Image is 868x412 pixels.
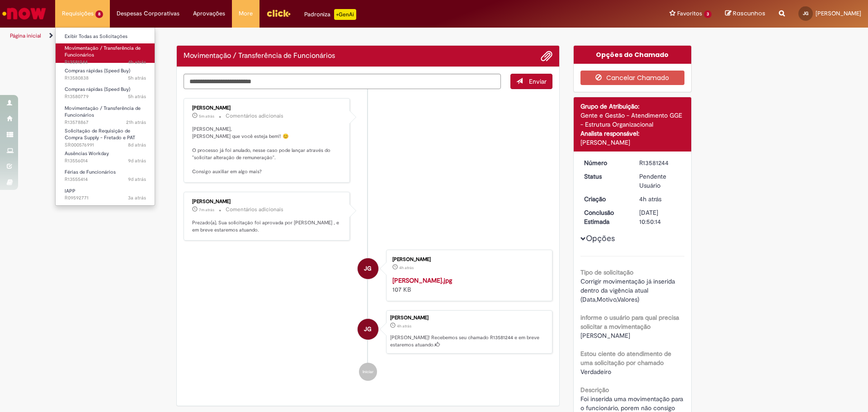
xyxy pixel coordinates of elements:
[65,93,146,100] span: R13580779
[128,93,146,100] time: 30/09/2025 11:11:41
[199,207,214,213] time: 30/09/2025 15:50:14
[128,142,146,148] span: 8d atrás
[56,104,155,123] a: Aberto R13578867 : Movimentação / Transferência de Funcionários
[65,150,109,157] span: Ausências Workday
[65,119,146,126] span: R13578867
[184,52,335,60] h2: Movimentação / Transferência de Funcionários Histórico de tíquete
[128,157,146,164] span: 9d atrás
[803,10,808,16] span: JG
[128,176,146,183] span: 9d atrás
[392,276,452,284] a: [PERSON_NAME].jpg
[65,169,116,175] span: Férias de Funcionários
[56,149,155,166] a: Aberto R13556014 : Ausências Workday
[199,114,214,119] span: 5m atrás
[580,350,671,367] b: Estou ciente do atendimento de uma solicitação por chamado
[184,74,501,89] textarea: Digite sua mensagem aqui...
[334,9,356,20] p: +GenAi
[65,188,75,194] span: IAPP
[580,368,611,376] span: Verdadeiro
[304,9,356,20] div: Padroniza
[725,9,765,18] a: Rascunhos
[65,176,146,183] span: R13555414
[639,172,681,190] div: Pendente Usuário
[117,9,179,18] span: Despesas Corporativas
[529,77,547,85] span: Enviar
[65,59,146,66] span: R13581244
[358,258,378,279] div: Juliana Maria Landim Rabelo De Gouveia
[56,66,155,83] a: Aberto R13580838 : Compras rápidas (Speed Buy)
[364,258,372,279] span: JG
[65,128,135,142] span: Solicitação de Requisição de Compra Supply - Fretado e PAT
[192,219,343,233] p: Prezado(a), Sua solicitação foi aprovada por [PERSON_NAME] , e em breve estaremos atuando.
[56,32,155,42] a: Exibir Todas as Solicitações
[56,85,155,101] a: Aberto R13580779 : Compras rápidas (Speed Buy)
[510,74,552,89] button: Enviar
[364,318,372,340] span: JG
[128,93,146,100] span: 5h atrás
[577,208,633,226] dt: Conclusão Estimada
[580,102,685,111] div: Grupo de Atribuição:
[199,207,214,213] span: 7m atrás
[816,9,861,17] span: [PERSON_NAME]
[580,129,685,138] div: Analista responsável:
[399,265,414,270] span: 4h atrás
[1,5,47,23] img: ServiceNow
[541,50,552,62] button: Adicionar anexos
[577,172,633,181] dt: Status
[580,138,685,147] div: [PERSON_NAME]
[56,43,155,63] a: Aberto R13581244 : Movimentação / Transferência de Funcionários
[392,257,543,262] div: [PERSON_NAME]
[10,32,41,39] a: Página inicial
[574,46,692,64] div: Opções do Chamado
[577,158,633,167] dt: Número
[580,111,685,129] div: Gente e Gestão - Atendimento GGE - Estrutura Organizacional
[639,195,661,203] span: 4h atrás
[128,194,146,201] span: 3a atrás
[580,331,630,340] span: [PERSON_NAME]
[639,208,681,226] div: [DATE] 10:50:14
[392,276,543,294] div: 107 KB
[56,186,155,203] a: Aberto R09592771 : IAPP
[358,319,378,340] div: Juliana Maria Landim Rabelo De Gouveia
[239,9,253,18] span: More
[639,194,681,204] div: 30/09/2025 12:27:00
[639,158,681,167] div: R13581244
[128,157,146,164] time: 22/09/2025 15:47:59
[577,194,633,204] dt: Criação
[126,119,146,126] span: 21h atrás
[95,10,103,18] span: 8
[226,206,283,213] small: Comentários adicionais
[193,9,225,18] span: Aprovações
[128,194,146,201] time: 02/03/2023 07:54:52
[128,59,146,66] span: 4h atrás
[677,9,702,18] span: Favoritos
[390,315,547,321] div: [PERSON_NAME]
[126,119,146,126] time: 29/09/2025 18:34:31
[62,9,94,18] span: Requisições
[226,112,283,120] small: Comentários adicionais
[580,268,633,276] b: Tipo de solicitação
[56,126,155,146] a: Aberto SR000576991 : Solicitação de Requisição de Compra Supply - Fretado e PAT
[65,75,146,82] span: R13580838
[192,105,343,111] div: [PERSON_NAME]
[184,89,552,390] ul: Histórico de tíquete
[128,142,146,148] time: 23/09/2025 08:41:26
[65,67,130,74] span: Compras rápidas (Speed Buy)
[266,6,291,20] img: click_logo_yellow_360x200.png
[55,27,155,206] ul: Requisições
[128,75,146,81] time: 30/09/2025 11:21:01
[184,310,552,354] li: Juliana Maria Landim Rabelo De Gouveia
[192,199,343,204] div: [PERSON_NAME]
[580,386,609,394] b: Descrição
[399,265,414,270] time: 30/09/2025 12:26:56
[7,28,572,44] ul: Trilhas de página
[580,277,677,303] span: Corrigir movimentação já inserida dentro da vigência atual (Data,Motivo,Valores)
[128,176,146,183] time: 22/09/2025 14:10:13
[56,167,155,184] a: Aberto R13555414 : Férias de Funcionários
[733,9,765,18] span: Rascunhos
[65,105,141,119] span: Movimentação / Transferência de Funcionários
[65,157,146,165] span: R13556014
[65,142,146,149] span: SR000576991
[128,75,146,81] span: 5h atrás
